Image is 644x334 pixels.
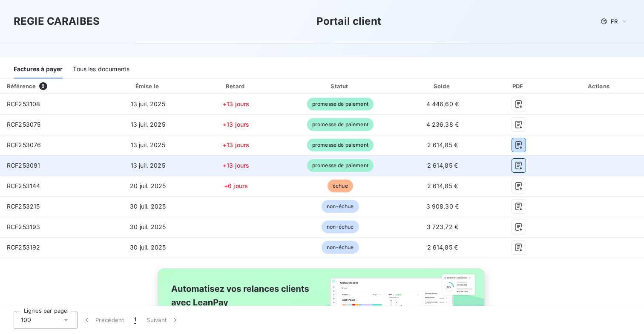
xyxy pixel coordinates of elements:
[307,139,374,151] span: promesse de paiement
[484,82,553,90] div: PDF
[223,162,249,169] span: +13 jours
[7,100,40,107] span: RCF253108
[130,223,166,230] span: 30 juil. 2025
[7,223,40,230] span: RCF253193
[223,141,249,148] span: +13 jours
[7,244,40,251] span: RCF253192
[130,244,166,251] span: 30 juil. 2025
[557,82,642,90] div: Actions
[322,241,359,254] span: non-échue
[130,203,166,210] span: 30 juil. 2025
[141,311,184,329] button: Suivant
[426,203,459,210] span: 3 908,30 €
[73,61,129,78] div: Tous les documents
[322,221,359,233] span: non-échue
[316,14,381,29] h3: Portail client
[426,100,459,107] span: 4 446,60 €
[21,316,31,324] span: 100
[224,182,248,189] span: +6 jours
[223,121,249,128] span: +13 jours
[78,311,129,329] button: Précédent
[427,162,458,169] span: 2 614,85 €
[611,18,618,25] span: FR
[223,100,249,107] span: +13 jours
[7,121,40,128] span: RCF253075
[103,82,192,90] div: Émise le
[7,141,41,148] span: RCF253076
[427,182,458,189] span: 2 614,85 €
[129,311,141,329] button: 1
[307,98,374,110] span: promesse de paiement
[7,182,40,189] span: RCF253144
[131,121,165,128] span: 13 juil. 2025
[307,159,374,172] span: promesse de paiement
[404,82,481,90] div: Solde
[14,61,63,78] div: Factures à payer
[130,182,166,189] span: 20 juil. 2025
[7,162,40,169] span: RCF253091
[427,223,459,230] span: 3 723,72 €
[427,141,458,148] span: 2 614,85 €
[328,180,353,192] span: échue
[39,82,47,90] span: 8
[307,118,374,131] span: promesse de paiement
[322,200,359,213] span: non-échue
[14,14,100,29] h3: REGIE CARAIBES
[7,203,40,210] span: RCF253215
[7,83,36,90] div: Référence
[134,316,136,324] span: 1
[131,162,165,169] span: 13 juil. 2025
[195,82,276,90] div: Retard
[280,82,400,90] div: Statut
[426,121,459,128] span: 4 236,38 €
[131,141,165,148] span: 13 juil. 2025
[131,100,165,107] span: 13 juil. 2025
[427,244,458,251] span: 2 614,85 €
